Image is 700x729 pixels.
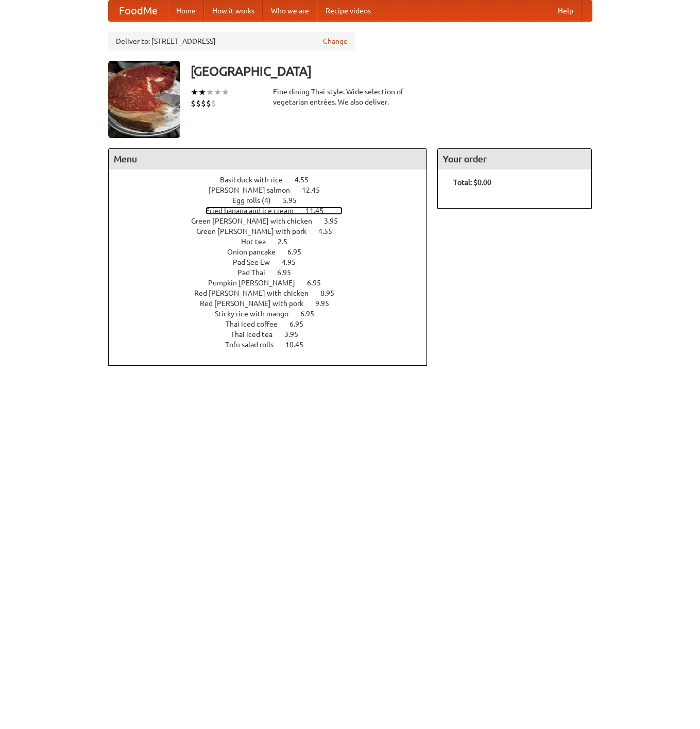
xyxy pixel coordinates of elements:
li: ★ [214,87,221,98]
a: Green [PERSON_NAME] with pork 4.55 [196,227,351,235]
span: 12.45 [302,186,330,194]
a: Onion pancake 6.95 [227,248,320,256]
span: Pad Thai [237,268,276,277]
a: [PERSON_NAME] salmon 12.45 [209,186,339,194]
a: Thai iced coffee 6.95 [226,320,322,328]
span: 6.95 [307,279,331,287]
h4: Your order [438,149,591,169]
span: Tofu salad rolls [225,341,284,349]
a: Thai iced tea 3.95 [231,330,317,338]
a: Pad Thai 6.95 [237,268,310,277]
li: $ [196,98,201,109]
a: Help [550,1,582,21]
a: Basil duck with rice 4.55 [220,176,328,184]
li: ★ [221,87,229,98]
li: ★ [191,87,198,98]
a: Red [PERSON_NAME] with chicken 8.95 [194,289,353,297]
a: Hot tea 2.5 [241,238,306,246]
li: $ [206,98,211,109]
a: FoodMe [109,1,168,21]
span: 4.55 [318,227,343,235]
a: Home [168,1,204,21]
span: Red [PERSON_NAME] with pork [200,299,314,308]
a: How it works [204,1,263,21]
span: 2.5 [278,238,298,246]
span: 6.95 [277,268,301,277]
div: Deliver to: [STREET_ADDRESS] [108,32,355,50]
span: Pumpkin [PERSON_NAME] [208,279,305,287]
h4: Menu [109,149,427,169]
b: Total: $0.00 [453,178,491,187]
span: [PERSON_NAME] salmon [209,186,300,194]
a: Change [323,36,348,46]
span: Pad See Ew [233,258,280,266]
a: Recipe videos [317,1,379,21]
span: 10.45 [285,341,314,349]
span: 4.55 [295,176,319,184]
a: Green [PERSON_NAME] with chicken 3.95 [191,217,357,225]
span: 6.95 [287,248,312,256]
li: $ [191,98,196,109]
span: 3.95 [284,330,309,338]
li: $ [211,98,216,109]
span: Red [PERSON_NAME] with chicken [194,289,319,297]
span: Hot tea [241,238,276,246]
a: Red [PERSON_NAME] with pork 9.95 [200,299,348,308]
span: 6.95 [300,310,325,318]
span: 5.95 [283,196,307,205]
span: Green [PERSON_NAME] with chicken [191,217,322,225]
span: 8.95 [320,289,345,297]
span: 3.95 [324,217,348,225]
span: Thai iced coffee [226,320,288,328]
li: ★ [206,87,214,98]
span: Green [PERSON_NAME] with pork [196,227,317,235]
a: Egg rolls (4) 5.95 [232,196,316,205]
div: Fine dining Thai-style. Wide selection of vegetarian entrées. We also deliver. [273,87,428,107]
span: Onion pancake [227,248,286,256]
span: 6.95 [289,320,314,328]
li: $ [201,98,206,109]
span: 4.95 [282,258,306,266]
span: Sticky rice with mango [215,310,299,318]
li: ★ [198,87,206,98]
span: 9.95 [315,299,339,308]
a: Pumpkin [PERSON_NAME] 6.95 [208,279,340,287]
a: Fried banana and ice cream 11.45 [206,207,343,215]
a: Who we are [263,1,317,21]
span: Egg rolls (4) [232,196,281,205]
a: Tofu salad rolls 10.45 [225,341,322,349]
a: Pad See Ew 4.95 [233,258,315,266]
h3: [GEOGRAPHIC_DATA] [191,61,592,81]
span: 11.45 [305,207,334,215]
span: Fried banana and ice cream [206,207,304,215]
a: Sticky rice with mango 6.95 [215,310,333,318]
img: angular.jpg [108,61,180,138]
span: Basil duck with rice [220,176,293,184]
span: Thai iced tea [231,330,283,338]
